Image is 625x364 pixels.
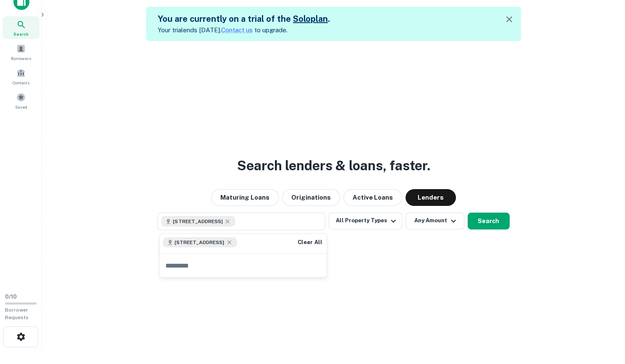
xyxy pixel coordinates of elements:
span: Borrowers [11,55,31,62]
span: Search [13,31,29,37]
button: Originations [282,189,340,206]
span: Borrower Requests [5,307,29,320]
span: [STREET_ADDRESS] [175,239,224,246]
span: 0 / 10 [5,294,17,300]
span: [STREET_ADDRESS] [173,218,222,225]
button: All Property Types [329,213,402,229]
span: Saved [15,104,27,110]
h3: Search lenders & loans, faster. [237,156,430,176]
button: Any Amount [405,213,464,229]
h5: You are currently on a trial of the . [158,13,330,25]
button: Active Loans [343,189,402,206]
a: Borrowers [3,41,39,63]
p: Your trial ends [DATE]. to upgrade. [158,25,330,35]
span: Contacts [13,79,29,86]
button: [STREET_ADDRESS] [157,213,325,230]
button: Maturing Loans [211,189,279,206]
a: Contacts [3,65,39,88]
button: Search [468,213,510,229]
iframe: Chat Widget [583,297,625,337]
a: Search [3,16,39,39]
button: Clear All [296,237,323,247]
a: Soloplan [293,14,328,24]
a: Saved [3,89,39,112]
a: Contact us [221,26,253,34]
button: Lenders [405,189,456,206]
